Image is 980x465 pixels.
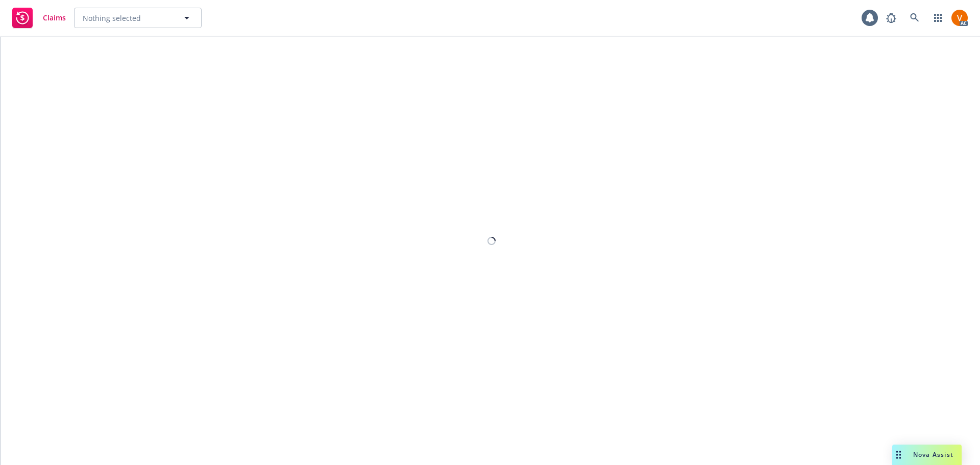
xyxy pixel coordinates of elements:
[928,8,948,28] a: Switch app
[904,8,925,28] a: Search
[913,450,953,459] span: Nova Assist
[892,445,962,465] button: Nova Assist
[951,10,968,26] img: photo
[43,14,66,22] span: Claims
[881,8,901,28] a: Report a Bug
[83,13,141,23] span: Nothing selected
[892,445,905,465] div: Drag to move
[74,8,202,28] button: Nothing selected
